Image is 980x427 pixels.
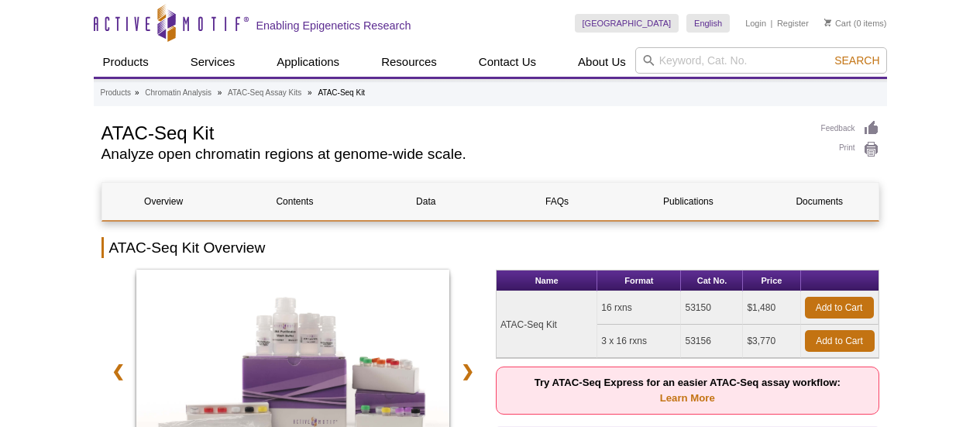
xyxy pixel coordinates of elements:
a: Learn More [660,392,715,404]
th: Price [743,270,800,291]
button: Search [830,53,884,67]
a: Overview [102,183,225,220]
td: 53150 [681,291,743,325]
th: Cat No. [681,270,743,291]
a: Resources [372,47,446,77]
a: Cart [824,18,851,29]
li: » [218,88,222,97]
a: Add to Cart [805,330,875,352]
a: Print [821,141,879,158]
td: ATAC-Seq Kit [497,291,597,358]
a: Services [181,47,245,77]
a: ❮ [101,353,135,389]
a: About Us [569,47,635,77]
strong: Try ATAC-Seq Express for an easier ATAC-Seq assay workflow: [535,377,841,404]
a: Contact Us [469,47,545,77]
a: Login [745,18,766,29]
a: Publications [627,183,750,220]
li: | [771,14,773,33]
a: ATAC-Seq Assay Kits [228,86,301,100]
a: Products [94,47,158,77]
a: Feedback [821,120,879,137]
a: Add to Cart [805,297,874,319]
h2: Enabling Epigenetics Research [256,19,411,33]
li: ATAC-Seq Kit [318,88,365,97]
td: $3,770 [743,325,800,358]
a: [GEOGRAPHIC_DATA] [575,14,679,33]
li: » [135,88,139,97]
td: 53156 [681,325,743,358]
img: Your Cart [824,19,831,26]
h1: ATAC-Seq Kit [101,120,806,143]
a: Data [364,183,487,220]
a: Applications [267,47,349,77]
a: Contents [233,183,356,220]
a: FAQs [495,183,618,220]
h2: Analyze open chromatin regions at genome-wide scale. [101,147,806,161]
li: » [308,88,312,97]
a: Chromatin Analysis [145,86,211,100]
a: English [686,14,730,33]
a: Products [101,86,131,100]
th: Format [597,270,681,291]
a: ❯ [451,353,484,389]
td: 16 rxns [597,291,681,325]
td: 3 x 16 rxns [597,325,681,358]
input: Keyword, Cat. No. [635,47,887,74]
li: (0 items) [824,14,887,33]
td: $1,480 [743,291,800,325]
a: Register [777,18,809,29]
th: Name [497,270,597,291]
h2: ATAC-Seq Kit Overview [101,237,879,258]
a: Documents [758,183,881,220]
span: Search [834,54,879,67]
